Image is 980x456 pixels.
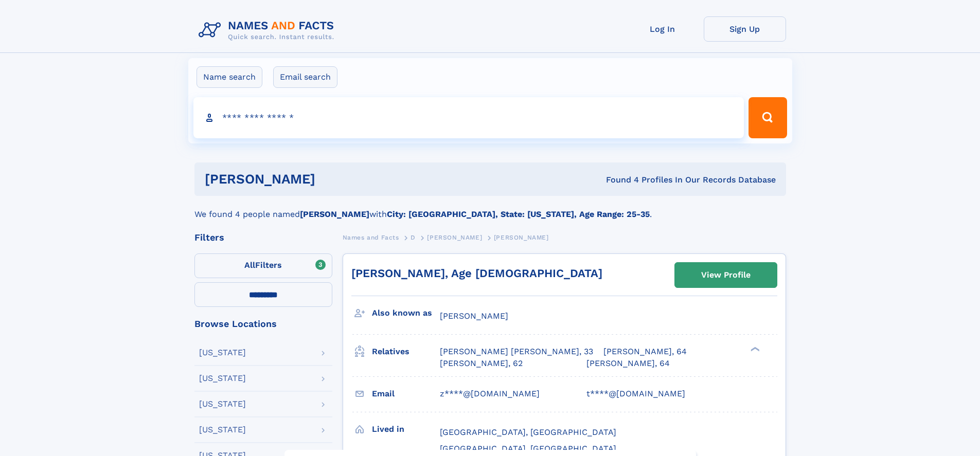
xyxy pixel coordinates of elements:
b: City: [GEOGRAPHIC_DATA], State: [US_STATE], Age Range: 25-35 [387,209,650,219]
span: [PERSON_NAME] [427,234,482,241]
input: search input [193,97,744,138]
span: [PERSON_NAME] [440,311,508,321]
div: Filters [194,233,332,242]
h3: Also known as [372,304,440,322]
span: [GEOGRAPHIC_DATA], [GEOGRAPHIC_DATA] [440,427,616,437]
h3: Relatives [372,343,440,360]
a: [PERSON_NAME], Age [DEMOGRAPHIC_DATA] [351,267,602,280]
div: View Profile [701,263,751,287]
h3: Lived in [372,421,440,438]
div: Found 4 Profiles In Our Records Database [460,174,776,186]
span: D [411,234,416,241]
a: [PERSON_NAME] [PERSON_NAME], 33 [440,346,593,357]
img: Logo Names and Facts [194,16,343,44]
div: [US_STATE] [199,374,246,382]
a: D [411,231,416,244]
div: We found 4 people named with . [194,196,786,221]
div: [US_STATE] [199,349,246,357]
button: Search Button [749,97,787,138]
div: Browse Locations [194,319,332,329]
h3: Email [372,385,440,403]
span: All [244,260,255,270]
a: [PERSON_NAME], 62 [440,358,523,369]
a: [PERSON_NAME], 64 [603,346,687,357]
div: [US_STATE] [199,426,246,434]
label: Name search [197,66,262,88]
div: [US_STATE] [199,400,246,408]
a: Sign Up [704,16,786,42]
a: [PERSON_NAME] [427,231,482,244]
label: Filters [194,253,332,278]
h1: [PERSON_NAME] [205,173,461,186]
label: Email search [273,66,337,88]
a: [PERSON_NAME], 64 [586,358,670,369]
b: [PERSON_NAME] [300,209,369,219]
div: ❯ [748,346,760,353]
span: [PERSON_NAME] [494,234,549,241]
a: View Profile [675,263,777,287]
a: Names and Facts [343,231,399,244]
a: Log In [621,16,704,42]
span: [GEOGRAPHIC_DATA], [GEOGRAPHIC_DATA] [440,444,616,453]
